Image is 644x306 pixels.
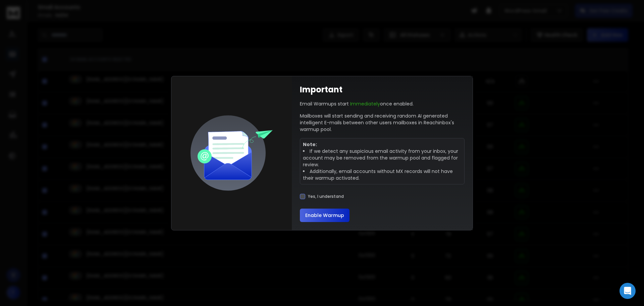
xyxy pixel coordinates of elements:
li: If we detect any suspicious email activity from your inbox, your account may be removed from the ... [303,148,462,168]
button: Enable Warmup [300,209,350,222]
p: Mailboxes will start sending and receiving random AI generated intelligent E-mails between other ... [300,113,465,133]
li: Additionally, email accounts without MX records will not have their warmup activated. [303,168,462,181]
h1: Important [300,84,342,95]
p: Email Warmups start once enabled. [300,100,414,107]
span: Immediately [350,100,380,107]
label: Yes, I understand [308,194,344,199]
p: Note: [303,141,462,148]
div: Open Intercom Messenger [620,283,636,299]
